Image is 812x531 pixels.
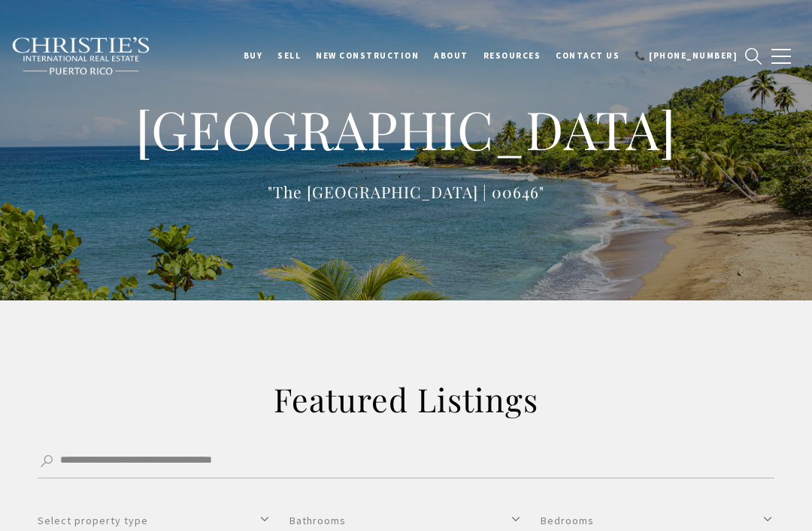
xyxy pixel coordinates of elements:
h2: Featured Listings [83,379,729,421]
img: Christie's International Real Estate black text logo [11,37,151,76]
a: About [426,37,476,74]
span: New Construction [316,50,419,61]
h1: [GEOGRAPHIC_DATA] [105,96,707,162]
span: Contact Us [556,50,620,61]
a: Resources [476,37,549,74]
a: BUY [236,37,271,74]
a: SELL [270,37,308,74]
a: New Construction [308,37,426,74]
p: "The [GEOGRAPHIC_DATA] | 00646" [105,180,707,204]
a: 📞 [PHONE_NUMBER] [627,37,745,74]
span: 📞 [PHONE_NUMBER] [635,50,738,61]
